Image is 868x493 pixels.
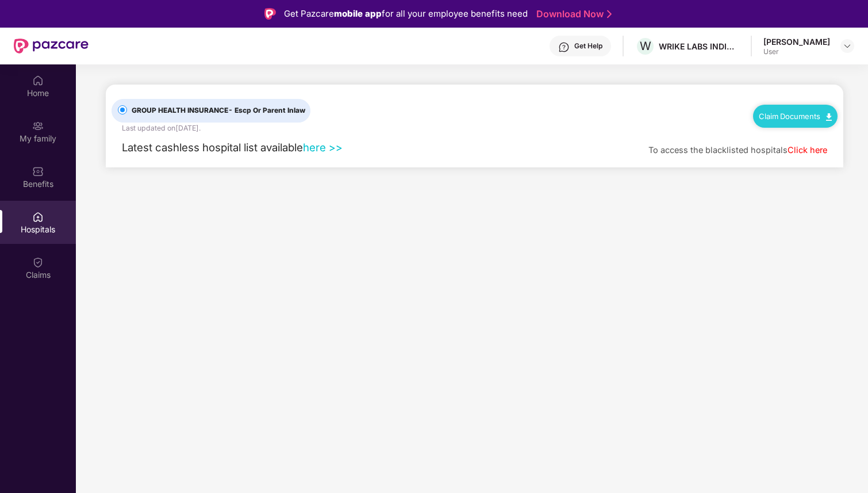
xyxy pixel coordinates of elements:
span: To access the blacklisted hospitals [648,145,788,155]
img: svg+xml;base64,PHN2ZyBpZD0iSG9zcGl0YWxzIiB4bWxucz0iaHR0cDovL3d3dy53My5vcmcvMjAwMC9zdmciIHdpZHRoPS... [32,211,44,223]
img: svg+xml;base64,PHN2ZyBpZD0iQ2xhaW0iIHhtbG5zPSJodHRwOi8vd3d3LnczLm9yZy8yMDAwL3N2ZyIgd2lkdGg9IjIwIi... [32,257,44,268]
img: svg+xml;base64,PHN2ZyBpZD0iRHJvcGRvd24tMzJ4MzIiIHhtbG5zPSJodHRwOi8vd3d3LnczLm9yZy8yMDAwL3N2ZyIgd2... [843,41,852,51]
div: [PERSON_NAME] [763,36,830,47]
a: Click here [788,145,827,155]
strong: mobile app [334,8,382,19]
img: svg+xml;base64,PHN2ZyBpZD0iQmVuZWZpdHMiIHhtbG5zPSJodHRwOi8vd3d3LnczLm9yZy8yMDAwL3N2ZyIgd2lkdGg9Ij... [32,166,44,177]
div: Get Pazcare for all your employee benefits need [284,7,528,21]
img: svg+xml;base64,PHN2ZyB4bWxucz0iaHR0cDovL3d3dy53My5vcmcvMjAwMC9zdmciIHdpZHRoPSIxMC40IiBoZWlnaHQ9Ij... [826,113,832,121]
span: Latest cashless hospital list available [122,141,303,154]
span: GROUP HEALTH INSURANCE [127,105,310,116]
div: Get Help [574,41,602,51]
span: - Escp Or Parent Inlaw [228,106,305,114]
img: svg+xml;base64,PHN2ZyB3aWR0aD0iMjAiIGhlaWdodD0iMjAiIHZpZXdCb3g9IjAgMCAyMCAyMCIgZmlsbD0ibm9uZSIgeG... [32,120,44,132]
img: Logo [264,8,276,20]
img: svg+xml;base64,PHN2ZyBpZD0iSG9tZSIgeG1sbnM9Imh0dHA6Ly93d3cudzMub3JnLzIwMDAvc3ZnIiB3aWR0aD0iMjAiIG... [32,75,44,86]
div: User [763,47,830,56]
div: WRIKE LABS INDIA PRIVATE LIMITED [659,41,739,52]
img: svg+xml;base64,PHN2ZyBpZD0iSGVscC0zMngzMiIgeG1sbnM9Imh0dHA6Ly93d3cudzMub3JnLzIwMDAvc3ZnIiB3aWR0aD... [558,41,570,53]
img: New Pazcare Logo [14,39,89,53]
img: Stroke [607,8,612,20]
a: Claim Documents [759,112,832,121]
a: Download Now [536,8,608,20]
span: W [640,39,651,53]
div: Last updated on [DATE] . [122,123,201,133]
a: here >> [303,141,343,154]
